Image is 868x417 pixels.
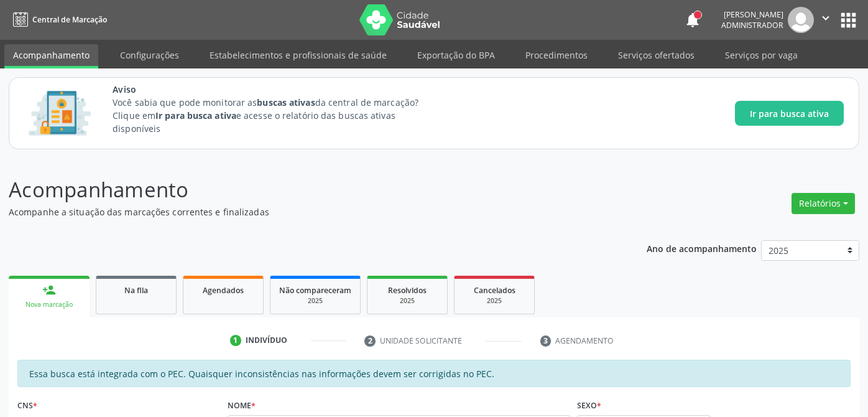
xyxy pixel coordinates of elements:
span: Central de Marcação [32,14,107,25]
span: Administrador [721,20,783,30]
img: img [788,7,814,33]
span: Agendados [203,285,244,296]
button: apps [838,9,859,31]
div: Indivíduo [246,335,287,346]
div: Essa busca está integrada com o PEC. Quaisquer inconsistências nas informações devem ser corrigid... [17,360,851,387]
i:  [819,11,833,25]
strong: Ir para busca ativa [155,110,236,121]
button: notifications [684,11,701,29]
span: Não compareceram [279,285,351,296]
a: Estabelecimentos e profissionais de saúde [201,44,395,66]
p: Ano de acompanhamento [647,240,757,256]
label: Nome [228,396,256,415]
p: Acompanhe a situação das marcações correntes e finalizadas [9,205,604,218]
div: Nova marcação [17,300,81,309]
label: Sexo [577,396,601,415]
a: Central de Marcação [9,9,107,30]
a: Exportação do BPA [409,44,504,66]
button: Ir para busca ativa [735,101,844,126]
p: Acompanhamento [9,174,604,205]
div: 1 [230,335,241,346]
a: Serviços ofertados [609,44,703,66]
span: Na fila [124,285,148,296]
div: 2025 [376,296,438,306]
span: Ir para busca ativa [750,107,829,120]
a: Configurações [111,44,188,66]
label: CNS [17,396,37,415]
strong: buscas ativas [257,96,315,108]
button: Relatórios [792,193,855,214]
div: 2025 [463,296,525,306]
a: Acompanhamento [4,44,98,68]
span: Aviso [113,83,441,96]
div: [PERSON_NAME] [721,9,783,20]
button:  [814,7,838,33]
span: Resolvidos [388,285,427,296]
a: Procedimentos [517,44,596,66]
p: Você sabia que pode monitorar as da central de marcação? Clique em e acesse o relatório das busca... [113,96,441,135]
div: person_add [42,283,56,297]
div: 2025 [279,296,351,306]
span: Cancelados [474,285,515,296]
img: Imagem de CalloutCard [24,85,95,141]
a: Serviços por vaga [716,44,806,66]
